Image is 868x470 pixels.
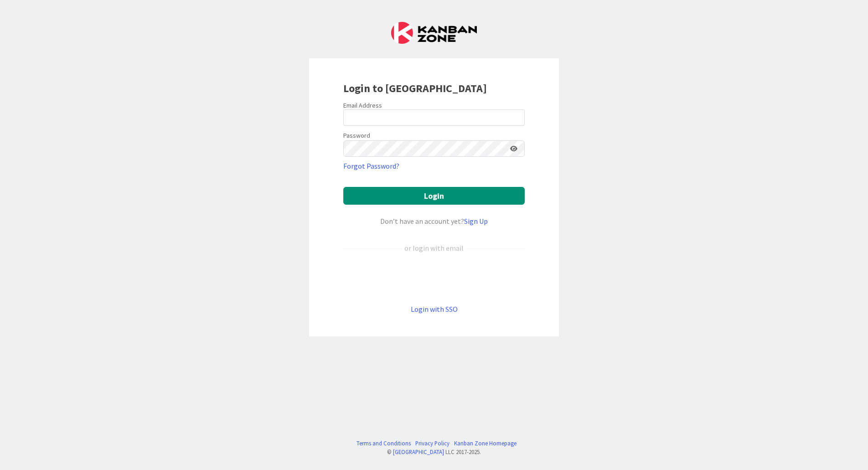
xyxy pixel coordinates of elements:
label: Password [343,131,370,140]
keeper-lock: Open Keeper Popup [509,112,520,123]
div: or login with email [402,243,466,253]
a: Kanban Zone Homepage [454,439,517,448]
a: Forgot Password? [343,160,399,171]
div: © LLC 2017- 2025 . [352,448,517,456]
a: Sign Up [464,217,488,226]
a: Privacy Policy [415,439,449,448]
a: Login with SSO [411,305,458,314]
div: Don’t have an account yet? [343,216,525,227]
a: [GEOGRAPHIC_DATA] [393,448,444,455]
b: Login to [GEOGRAPHIC_DATA] [343,81,487,95]
img: Kanban Zone [391,22,477,44]
iframe: Knop Inloggen met Google [339,269,529,289]
a: Terms and Conditions [356,439,411,448]
button: Login [343,187,525,205]
label: Email Address [343,101,382,109]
